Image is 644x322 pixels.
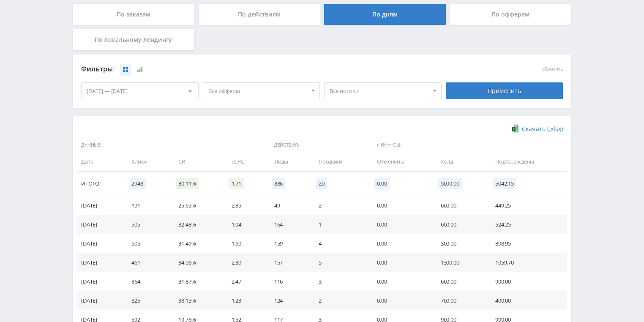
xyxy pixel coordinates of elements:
td: [DATE] [77,272,123,291]
span: 30.11% [176,178,198,189]
span: 5042.15 [493,178,516,189]
td: 600.00 [432,272,487,291]
span: Финансы: [371,138,565,153]
td: 300.00 [432,234,487,253]
td: 31.87% [170,272,223,291]
div: [DATE] — [DATE] [82,83,198,99]
td: 1.60 [223,234,266,253]
td: 25.65% [170,196,223,215]
div: Фильтры [81,63,442,76]
a: Скачать (.xlsx) [512,125,563,133]
td: 2.35 [223,196,266,215]
td: [DATE] [77,291,123,310]
button: сбросить [542,66,563,72]
td: 505 [123,234,170,253]
td: [DATE] [77,196,123,215]
td: 600.00 [432,196,487,215]
td: 808.95 [487,234,567,253]
td: 164 [266,215,310,234]
td: 449.25 [487,196,567,215]
td: 364 [123,272,170,291]
div: По офферам [450,4,572,25]
td: eCPC [223,152,266,171]
td: 325 [123,291,170,310]
span: 0.00 [374,178,389,189]
td: 1.23 [223,291,266,310]
td: 31.49% [170,234,223,253]
td: 900.00 [487,272,567,291]
td: 159 [266,234,310,253]
td: Продажи [310,152,368,171]
div: По действиям [199,4,320,25]
td: 4 [310,234,368,253]
div: По заказам [73,4,194,25]
td: 38.15% [170,291,223,310]
td: 2 [310,291,368,310]
td: 524.25 [487,215,567,234]
td: 1300.00 [432,253,487,272]
span: 5000.00 [438,178,462,189]
td: 157 [266,253,310,272]
td: Отменены [368,152,432,171]
span: 1.71 [229,178,244,189]
td: 1059.70 [487,253,567,272]
td: 2.30 [223,253,266,272]
td: [DATE] [77,253,123,272]
img: xlsx [512,124,519,133]
td: 505 [123,215,170,234]
td: Подтверждены [487,152,567,171]
td: CR [170,152,223,171]
div: По локальному лендингу [73,29,194,50]
td: Дата [77,152,123,171]
td: 32.48% [170,215,223,234]
td: 0.00 [368,196,432,215]
td: 191 [123,196,170,215]
span: 2943 [129,178,145,189]
td: 2.47 [223,272,266,291]
td: Лиды [266,152,310,171]
td: 0.00 [368,253,432,272]
td: Итого: [77,172,123,196]
td: 5 [310,253,368,272]
td: 124 [266,291,310,310]
td: 700.00 [432,291,487,310]
td: [DATE] [77,234,123,253]
td: 0.00 [368,272,432,291]
td: 49 [266,196,310,215]
td: 0.00 [368,234,432,253]
td: 600.00 [432,215,487,234]
span: Действия: [268,138,366,153]
td: Холд [432,152,487,171]
td: 3 [310,272,368,291]
div: По дням [324,4,446,25]
div: Применить [446,82,563,99]
td: 34.06% [170,253,223,272]
span: Данные: [77,138,264,153]
td: 0.00 [368,291,432,310]
td: 1 [310,215,368,234]
td: 400.00 [487,291,567,310]
span: Все потоки [330,83,428,99]
span: 20 [316,178,327,189]
td: 0.00 [368,215,432,234]
span: 886 [272,178,286,189]
span: Все офферы [208,83,307,99]
td: 1.04 [223,215,266,234]
span: Скачать (.xlsx) [522,126,563,132]
td: 461 [123,253,170,272]
td: 116 [266,272,310,291]
td: Клики [123,152,170,171]
td: 2 [310,196,368,215]
td: [DATE] [77,215,123,234]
